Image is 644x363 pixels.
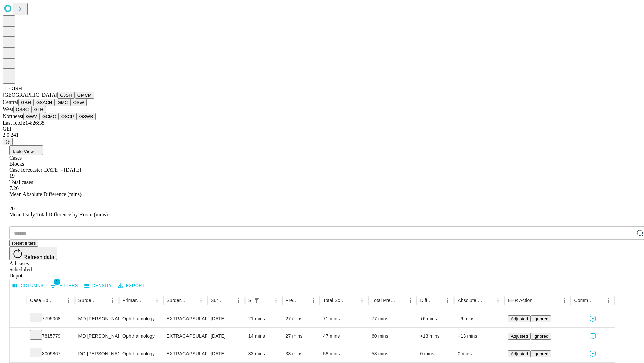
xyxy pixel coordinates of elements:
button: GMCM [75,92,94,99]
button: Ignored [531,350,551,357]
div: 21 mins [248,310,279,327]
button: Menu [196,296,206,305]
button: GLH [31,106,46,113]
div: Ophthalmology [122,310,160,327]
div: +6 mins [458,310,501,327]
div: Comments [574,298,593,303]
button: Sort [348,296,357,305]
div: 14 mins [248,328,279,345]
span: Last fetch: 14:26:35 [3,120,45,126]
div: [DATE] [211,328,241,345]
div: Primary Service [122,298,142,303]
button: GSACH [34,99,55,106]
div: Surgery Date [211,298,224,303]
div: 27 mins [286,328,317,345]
button: Adjusted [508,333,531,340]
div: 1 active filter [252,296,261,305]
div: Difference [420,298,433,303]
div: Predicted In Room Duration [286,298,299,303]
button: Sort [434,296,443,305]
button: Export [116,281,146,291]
button: OSCP [59,113,77,120]
div: MD [PERSON_NAME] [78,310,116,327]
span: 7.26 [9,185,19,191]
button: GWV [23,113,40,120]
div: 58 mins [323,345,365,362]
button: Expand [13,348,23,360]
span: Table View [12,149,34,154]
span: 20 [9,206,15,211]
button: Select columns [11,281,45,291]
button: Refresh data [9,247,57,260]
button: Menu [64,296,73,305]
button: Sort [299,296,309,305]
span: 1 [54,278,60,285]
button: @ [3,138,13,145]
span: Mean Absolute Difference (mins) [9,191,82,197]
button: Menu [559,296,569,305]
div: 71 mins [323,310,365,327]
button: Ignored [531,333,551,340]
button: Menu [309,296,318,305]
div: Ophthalmology [122,328,160,345]
button: Adjusted [508,350,531,357]
div: 8009867 [30,345,72,362]
span: Ignored [533,334,548,339]
div: +13 mins [458,328,501,345]
button: GMC [55,99,70,106]
span: Refresh data [23,254,54,260]
button: Menu [604,296,613,305]
span: Ignored [533,316,548,321]
div: Total Scheduled Duration [323,298,347,303]
button: Ignored [531,315,551,322]
div: +13 mins [420,328,451,345]
button: Menu [443,296,452,305]
div: 7795068 [30,310,72,327]
button: GBH [18,99,34,106]
div: 33 mins [286,345,317,362]
div: DO [PERSON_NAME] [78,345,116,362]
button: Menu [108,296,117,305]
span: Reset filters [12,241,36,246]
div: [DATE] [211,310,241,327]
div: 33 mins [248,345,279,362]
button: Sort [143,296,152,305]
button: Sort [396,296,406,305]
button: Show filters [48,280,80,291]
div: 0 mins [458,345,501,362]
button: OSW [71,99,87,106]
div: Case Epic Id [30,298,54,303]
button: GJSH [57,92,75,99]
div: Surgery Name [167,298,186,303]
div: EXTRACAPSULAR CATARACT REMOVAL WITH [MEDICAL_DATA] [167,310,204,327]
div: Absolute Difference [458,298,483,303]
button: Menu [357,296,367,305]
button: Menu [406,296,415,305]
button: Menu [152,296,162,305]
button: Adjusted [508,315,531,322]
div: 60 mins [372,328,414,345]
span: Northeast [3,113,23,119]
div: 2.0.241 [3,132,641,138]
div: +6 mins [420,310,451,327]
button: Sort [55,296,64,305]
div: Scheduled In Room Duration [248,298,251,303]
button: Sort [594,296,604,305]
button: Sort [224,296,234,305]
button: Table View [9,145,43,155]
span: Central [3,99,18,105]
span: Case forecaster [9,167,42,173]
span: West [3,106,13,112]
div: 27 mins [286,310,317,327]
div: EXTRACAPSULAR CATARACT REMOVAL WITH [MEDICAL_DATA] [167,345,204,362]
button: Expand [13,313,23,325]
button: Sort [484,296,493,305]
button: Sort [99,296,108,305]
span: Ignored [533,351,548,356]
div: EXTRACAPSULAR CATARACT REMOVAL WITH [MEDICAL_DATA] [167,328,204,345]
button: Menu [234,296,243,305]
button: Menu [493,296,503,305]
button: Show filters [252,296,261,305]
div: 7815779 [30,328,72,345]
span: [GEOGRAPHIC_DATA] [3,92,57,98]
